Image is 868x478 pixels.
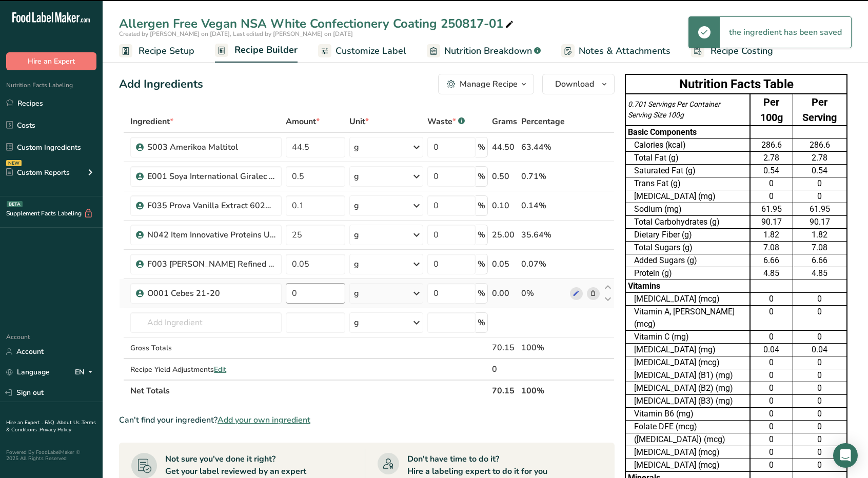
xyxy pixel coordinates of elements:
td: [MEDICAL_DATA] (B2) (mg) [625,382,750,395]
td: Vitamin A, [PERSON_NAME] (mcg) [625,306,750,331]
div: 0.50 [492,170,517,183]
div: 0.54 [795,165,844,177]
div: 61.95 [753,203,791,215]
div: 0 [753,331,791,343]
div: Allergen Free Vegan NSA White Confectionery Coating 250817-01 [119,14,516,33]
div: Powered By FoodLabelMaker © 2025 All Rights Reserved [6,449,96,462]
div: 0 [795,421,844,433]
div: 0 [795,408,844,420]
div: Manage Recipe [460,78,518,90]
th: 100% [519,380,568,401]
div: 2.78 [795,152,844,164]
div: 0 [795,433,844,446]
div: 0 [753,356,791,369]
div: EN [75,366,96,379]
div: 44.50 [492,141,517,153]
div: 0 [753,293,791,305]
td: Basic Components [625,126,750,139]
div: O001 Cebes 21-20 [147,287,275,300]
span: Recipe Costing [711,44,773,58]
div: 0 [753,177,791,190]
button: Hire an Expert [6,52,96,70]
div: 61.95 [795,203,844,215]
td: Vitamins [625,280,750,293]
td: [MEDICAL_DATA] (mg) [625,190,750,203]
span: Grams [492,115,517,128]
div: Open Intercom Messenger [833,443,858,468]
div: 100% [521,342,566,354]
td: Total Carbohydrates (g) [625,216,750,229]
td: [MEDICAL_DATA] (mg) [625,344,750,356]
div: 0 [753,369,791,382]
div: 0 [753,395,791,407]
div: 35.64% [521,229,566,241]
th: 70.15 [490,380,519,401]
td: Calories (kcal) [625,139,750,152]
td: Total Sugars (g) [625,242,750,254]
td: Per 100g [750,94,793,126]
td: [MEDICAL_DATA] (mcg) [625,293,750,306]
div: 0 [753,382,791,394]
div: 286.6 [795,139,844,151]
div: 0.71% [521,170,566,183]
td: Added Sugars (g) [625,254,750,267]
div: Not sure you've done it right? Get your label reviewed by an expert [165,453,306,477]
a: Recipe Setup [119,39,194,63]
div: N042 Item Innovative Proteins USA Oat Milk Powder GF [147,229,275,241]
input: Add Ingredient [130,312,282,333]
div: E001 Soya International Giralec Sunflower [MEDICAL_DATA] SUNRISE SFL [147,170,275,183]
button: Download [542,74,615,94]
a: About Us . [57,419,82,426]
td: Dietary Fiber (g) [625,229,750,242]
span: Recipe Setup [139,44,194,58]
div: 0.10 [492,200,517,212]
a: Customize Label [318,39,406,63]
span: Nutrition Breakdown [444,44,532,58]
th: Nutrition Facts Table [625,74,847,94]
td: Saturated Fat (g) [625,165,750,177]
td: [MEDICAL_DATA] (B1) (mg) [625,369,750,382]
div: 4.85 [753,267,791,280]
div: 0 [795,459,844,471]
span: Created by [PERSON_NAME] on [DATE], Last edited by [PERSON_NAME] on [DATE] [119,30,353,38]
div: 0 [753,408,791,420]
div: 6.66 [753,254,791,267]
div: Custom Reports [6,167,70,178]
span: Customize Label [336,44,406,58]
div: 0 [795,190,844,203]
div: 0 [795,293,844,305]
div: Don't have time to do it? Hire a labeling expert to do it for you [407,453,547,477]
span: Notes & Attachments [579,44,670,58]
div: Can't find your ingredient? [119,414,615,426]
div: Add Ingredients [119,76,203,93]
div: 0 [795,306,844,318]
td: [MEDICAL_DATA] (mcg) [625,446,750,459]
div: Recipe Yield Adjustments [130,364,282,375]
span: Serving Size [628,111,666,119]
div: g [354,258,359,270]
span: Ingredient [130,115,173,128]
div: 6.66 [795,254,844,267]
span: Recipe Builder [234,43,298,57]
div: g [354,287,359,300]
a: Language [6,363,50,381]
span: Unit [349,115,369,128]
a: Privacy Policy [40,426,71,433]
div: 0 [795,331,844,343]
div: Waste [427,115,465,128]
span: Add your own ingredient [218,414,310,426]
div: 0.05 [492,258,517,270]
div: 0 [492,363,517,375]
button: Manage Recipe [438,74,534,94]
td: Vitamin C (mg) [625,331,750,344]
td: Sodium (mg) [625,203,750,216]
div: 0 [795,356,844,369]
div: g [354,200,359,212]
td: ([MEDICAL_DATA]) (mcg) [625,433,750,446]
div: 0.701 Servings Per Container [628,99,747,110]
div: 25.00 [492,229,517,241]
a: Nutrition Breakdown [427,39,541,63]
div: 4.85 [795,267,844,280]
div: 0.54 [753,165,791,177]
th: Net Totals [128,380,489,401]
